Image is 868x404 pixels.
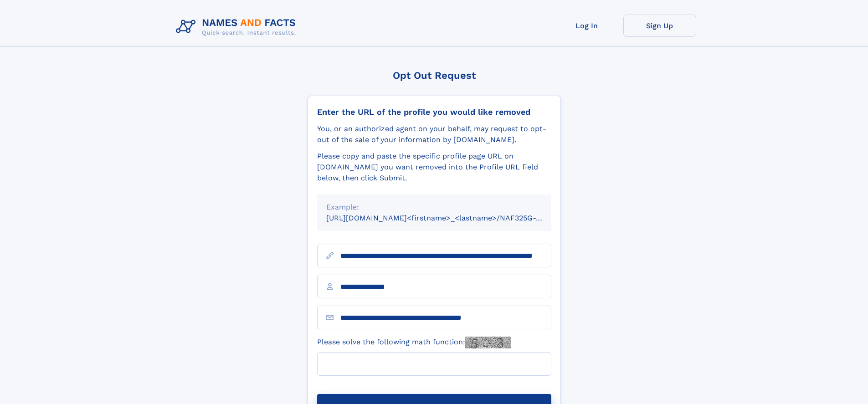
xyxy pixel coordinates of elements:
div: Opt Out Request [308,70,561,81]
div: Please copy and paste the specific profile page URL on [DOMAIN_NAME] you want removed into the Pr... [317,151,551,184]
a: Log In [550,15,623,37]
a: Sign Up [623,15,696,37]
img: Logo Names and Facts [172,15,303,39]
div: You, or an authorized agent on your behalf, may request to opt-out of the sale of your informatio... [317,123,551,145]
small: [URL][DOMAIN_NAME]<firstname>_<lastname>/NAF325G-xxxxxxxx [326,214,569,222]
label: Please solve the following math function: [317,337,511,348]
div: Example: [326,202,542,213]
div: Enter the URL of the profile you would like removed [317,107,551,117]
